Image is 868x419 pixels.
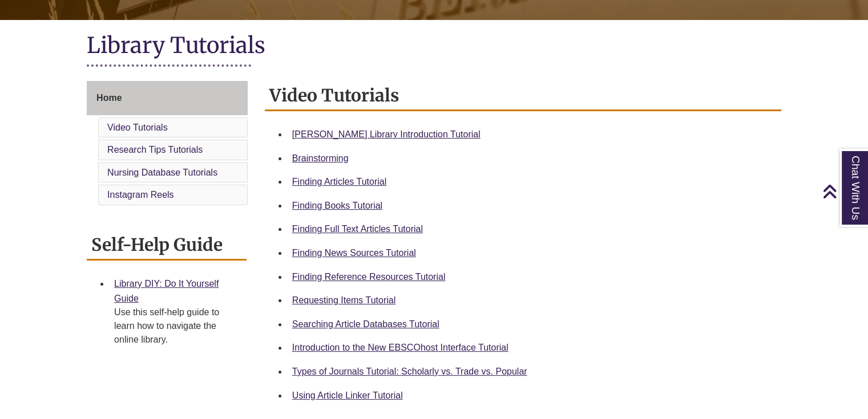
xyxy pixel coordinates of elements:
[107,190,174,200] a: Instagram Reels
[292,153,349,163] a: Brainstorming
[292,343,508,352] a: Introduction to the New EBSCOhost Interface Tutorial
[292,248,416,258] a: Finding News Sources Tutorial
[87,81,248,208] div: Guide Page Menu
[292,295,395,305] a: Requesting Items Tutorial
[96,93,122,103] span: Home
[114,306,237,347] div: Use this self-help guide to learn how to navigate the online library.
[107,168,217,177] a: Nursing Database Tutorials
[87,81,248,115] a: Home
[87,31,781,62] h1: Library Tutorials
[292,224,423,234] a: Finding Full Text Articles Tutorial
[292,367,527,376] a: Types of Journals Tutorial: Scholarly vs. Trade vs. Popular
[292,177,386,186] a: Finding Articles Tutorial
[292,390,403,400] a: Using Article Linker Tutorial
[292,201,382,210] a: Finding Books Tutorial
[292,272,446,282] a: Finding Reference Resources Tutorial
[292,319,439,329] a: Searching Article Databases Tutorial
[265,81,781,111] h2: Video Tutorials
[114,279,219,303] a: Library DIY: Do It Yourself Guide
[107,145,203,154] a: Research Tips Tutorials
[292,129,481,139] a: [PERSON_NAME] Library Introduction Tutorial
[822,184,865,199] a: Back to Top
[107,123,168,132] a: Video Tutorials
[87,230,247,261] h2: Self-Help Guide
